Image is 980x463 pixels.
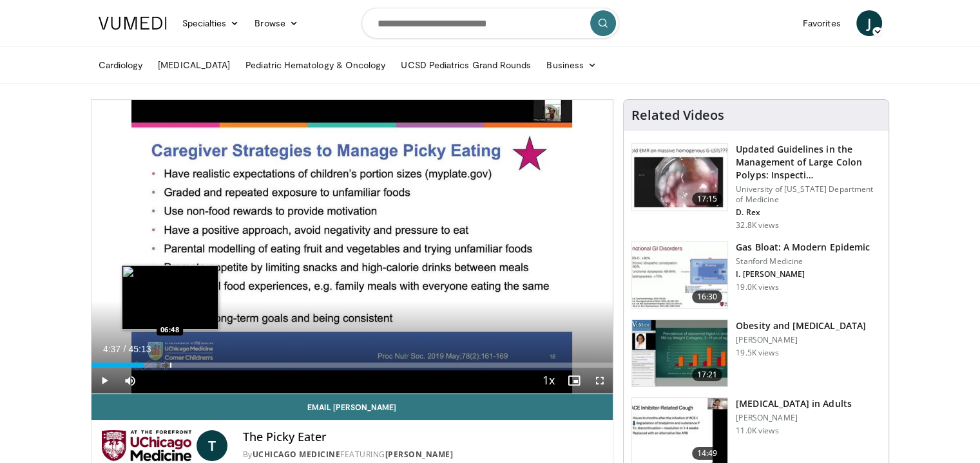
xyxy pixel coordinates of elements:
[692,447,723,460] span: 14:49
[736,207,881,218] p: D. Rex
[253,449,341,460] a: UChicago Medicine
[736,220,778,231] p: 32.8K views
[736,184,881,205] p: University of [US_STATE] Department of Medicine
[197,430,227,461] a: T
[856,10,882,36] a: J
[561,368,587,393] button: Enable picture-in-picture mode
[632,241,727,308] img: 480ec31d-e3c1-475b-8289-0a0659db689a.150x105_q85_crop-smart_upscale.jpg
[736,426,778,436] p: 11.0K views
[175,10,247,36] a: Specialties
[247,10,306,36] a: Browse
[91,368,117,393] button: Play
[736,335,866,345] p: [PERSON_NAME]
[632,144,727,211] img: dfcfcb0d-b871-4e1a-9f0c-9f64970f7dd8.150x105_q85_crop-smart_upscale.jpg
[102,430,191,461] img: UChicago Medicine
[736,413,851,423] p: [PERSON_NAME]
[385,449,454,460] a: [PERSON_NAME]
[631,143,881,231] a: 17:15 Updated Guidelines in the Management of Large Colon Polyps: Inspecti… University of [US_STA...
[150,52,238,78] a: [MEDICAL_DATA]
[103,344,120,354] span: 4:37
[736,256,870,267] p: Stanford Medicine
[243,449,603,460] div: By FEATURING
[795,10,849,36] a: Favorites
[736,143,881,182] h3: Updated Guidelines in the Management of Large Colon Polyps: Inspecti…
[736,282,778,292] p: 19.0K views
[122,265,218,330] img: image.jpeg
[535,368,561,393] button: Playback Rate
[736,397,851,410] h3: [MEDICAL_DATA] in Adults
[692,193,723,205] span: 17:15
[238,52,393,78] a: Pediatric Hematology & Oncology
[243,430,603,444] h4: The Picky Eater
[631,108,724,123] h4: Related Videos
[117,368,143,393] button: Mute
[631,241,881,309] a: 16:30 Gas Bloat: A Modern Epidemic Stanford Medicine I. [PERSON_NAME] 19.0K views
[539,52,604,78] a: Business
[736,241,870,254] h3: Gas Bloat: A Modern Epidemic
[91,363,613,368] div: Progress Bar
[631,319,881,388] a: 17:21 Obesity and [MEDICAL_DATA] [PERSON_NAME] 19.5K views
[124,344,126,354] span: /
[91,52,151,78] a: Cardiology
[736,348,778,358] p: 19.5K views
[91,100,613,394] video-js: Video Player
[128,344,151,354] span: 45:13
[736,269,870,279] p: I. [PERSON_NAME]
[632,320,727,387] img: 0df8ca06-75ef-4873-806f-abcb553c84b6.150x105_q85_crop-smart_upscale.jpg
[393,52,539,78] a: UCSD Pediatrics Grand Rounds
[91,394,613,420] a: Email [PERSON_NAME]
[736,319,866,332] h3: Obesity and [MEDICAL_DATA]
[692,368,723,381] span: 17:21
[587,368,613,393] button: Fullscreen
[99,17,167,30] img: VuMedi Logo
[361,8,619,39] input: Search topics, interventions
[692,290,723,303] span: 16:30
